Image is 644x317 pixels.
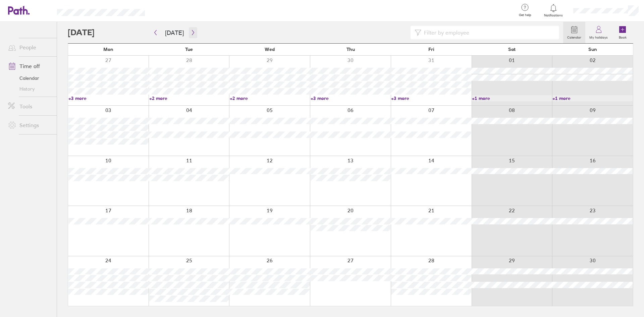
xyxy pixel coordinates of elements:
[265,47,275,52] span: Wed
[585,22,612,43] a: My holidays
[391,95,471,101] a: +3 more
[3,41,57,54] a: People
[3,118,57,132] a: Settings
[588,47,597,52] span: Sun
[149,95,229,101] a: +2 more
[552,95,633,101] a: +1 more
[472,95,552,101] a: +1 more
[160,27,189,38] button: [DATE]
[543,13,565,17] span: Notifications
[615,34,631,40] label: Book
[3,73,57,84] a: Calendar
[421,26,555,39] input: Filter by employee
[585,34,612,40] label: My holidays
[311,95,391,101] a: +3 more
[508,47,516,52] span: Sat
[68,95,149,101] a: +3 more
[563,22,585,43] a: Calendar
[612,22,633,43] a: Book
[3,84,57,94] a: History
[346,47,355,52] span: Thu
[514,13,536,17] span: Get help
[543,3,565,17] a: Notifications
[428,47,434,52] span: Fri
[103,47,113,52] span: Mon
[3,59,57,73] a: Time off
[3,100,57,113] a: Tools
[230,95,310,101] a: +2 more
[185,47,193,52] span: Tue
[563,34,585,40] label: Calendar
